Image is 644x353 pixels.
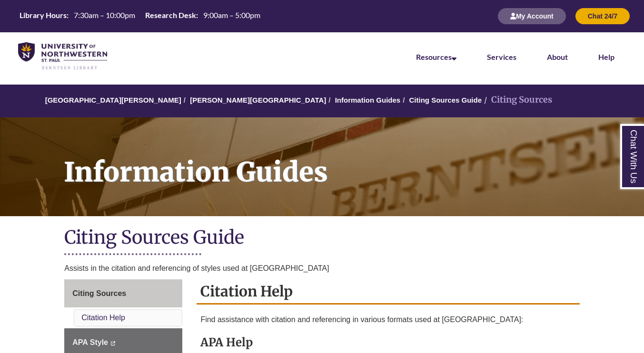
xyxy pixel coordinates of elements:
a: Citation Help [81,314,125,322]
a: Services [487,52,516,61]
span: 7:30am – 10:00pm [74,10,135,19]
span: 9:00am – 5:00pm [203,10,260,19]
h2: Citation Help [197,279,579,305]
a: Citing Sources Guide [409,96,482,104]
i: This link opens in a new window [110,341,115,345]
li: Citing Sources [482,93,552,107]
a: Citing Sources [64,279,182,308]
a: Chat 24/7 [575,12,630,20]
a: My Account [498,12,566,20]
a: Hours Today [16,10,264,23]
span: Assists in the citation and referencing of styles used at [GEOGRAPHIC_DATA] [64,264,329,272]
h1: Citing Sources Guide [64,226,579,251]
a: Help [598,52,614,61]
a: About [547,52,568,61]
span: Citing Sources [72,289,126,297]
p: Find assistance with citation and referencing in various formats used at [GEOGRAPHIC_DATA]: [200,314,575,325]
img: UNWSP Library Logo [18,42,107,70]
strong: APA Help [200,335,253,350]
th: Research Desk: [141,10,199,20]
th: Library Hours: [16,10,70,20]
a: [PERSON_NAME][GEOGRAPHIC_DATA] [190,96,326,104]
a: [GEOGRAPHIC_DATA][PERSON_NAME] [45,96,181,104]
a: Information Guides [335,96,401,104]
button: Chat 24/7 [575,8,630,24]
table: Hours Today [16,10,264,22]
a: Resources [416,52,456,61]
h1: Information Guides [53,117,644,204]
button: My Account [498,8,566,24]
span: APA Style [72,338,108,346]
